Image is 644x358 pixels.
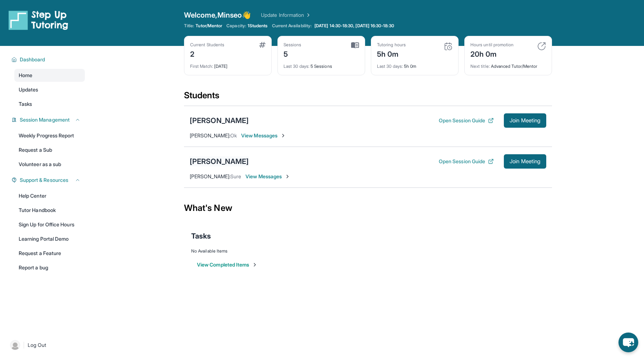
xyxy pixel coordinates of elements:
[190,48,224,59] div: 2
[230,132,237,138] span: Ok
[284,42,302,48] div: Sessions
[618,333,638,352] button: chat-button
[259,42,266,48] img: card
[314,23,394,29] span: [DATE] 14:30-18:30, [DATE] 16:30-18:30
[191,231,211,241] span: Tasks
[190,173,230,179] span: [PERSON_NAME] :
[377,42,406,48] div: Tutoring hours
[14,204,85,217] a: Tutor Handbook
[284,48,302,59] div: 5
[248,23,268,29] span: 1 Students
[9,10,68,30] img: logo
[184,23,194,29] span: Title:
[377,59,452,69] div: 5h 0m
[510,118,540,123] span: Join Meeting
[284,59,359,69] div: 5 Sessions
[14,69,85,82] a: Home
[304,11,311,19] img: Chevron Right
[184,192,552,224] div: What's New
[470,42,514,48] div: Hours until promotion
[230,173,241,179] span: Sure
[272,23,312,29] span: Current Availability:
[19,100,32,108] span: Tasks
[10,340,20,350] img: user-img
[261,11,311,19] a: Update Information
[504,154,546,169] button: Join Meeting
[226,23,246,29] span: Capacity:
[14,247,85,260] a: Request a Feature
[17,116,80,123] button: Session Management
[28,341,46,349] span: Log Out
[537,42,546,51] img: card
[439,158,494,165] button: Open Session Guide
[241,132,286,139] span: View Messages
[190,63,213,69] span: First Match :
[17,56,80,63] button: Dashboard
[14,143,85,156] a: Request a Sub
[439,117,494,124] button: Open Session Guide
[510,159,540,164] span: Join Meeting
[470,59,546,69] div: Advanced Tutor/Mentor
[313,23,396,29] a: [DATE] 14:30-18:30, [DATE] 16:30-18:30
[14,129,85,142] a: Weekly Progress Report
[184,90,552,105] div: Students
[190,116,249,126] div: [PERSON_NAME]
[285,174,290,179] img: Chevron-Right
[14,261,85,274] a: Report a bug
[14,218,85,231] a: Sign Up for Office Hours
[19,86,38,93] span: Updates
[377,48,406,59] div: 5h 0m
[280,133,286,138] img: Chevron-Right
[20,116,70,123] span: Session Management
[190,132,230,138] span: [PERSON_NAME] :
[470,48,514,59] div: 20h 0m
[197,261,258,268] button: View Completed Items
[14,98,85,110] a: Tasks
[23,341,25,349] span: |
[444,42,452,51] img: card
[7,337,85,353] a: |Log Out
[184,10,251,20] span: Welcome, Minseo 👋
[190,156,249,166] div: [PERSON_NAME]
[14,83,85,96] a: Updates
[245,173,290,180] span: View Messages
[284,63,309,69] span: Last 30 days :
[190,59,266,69] div: [DATE]
[20,176,68,184] span: Support & Resources
[17,176,80,184] button: Support & Resources
[190,42,224,48] div: Current Students
[504,113,546,128] button: Join Meeting
[195,23,222,29] span: Tutor/Mentor
[191,248,545,254] div: No Available Items
[470,63,490,69] span: Next title :
[377,63,403,69] span: Last 30 days :
[351,42,359,48] img: card
[19,72,32,79] span: Home
[14,232,85,245] a: Learning Portal Demo
[20,56,45,63] span: Dashboard
[14,189,85,202] a: Help Center
[14,158,85,171] a: Volunteer as a sub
